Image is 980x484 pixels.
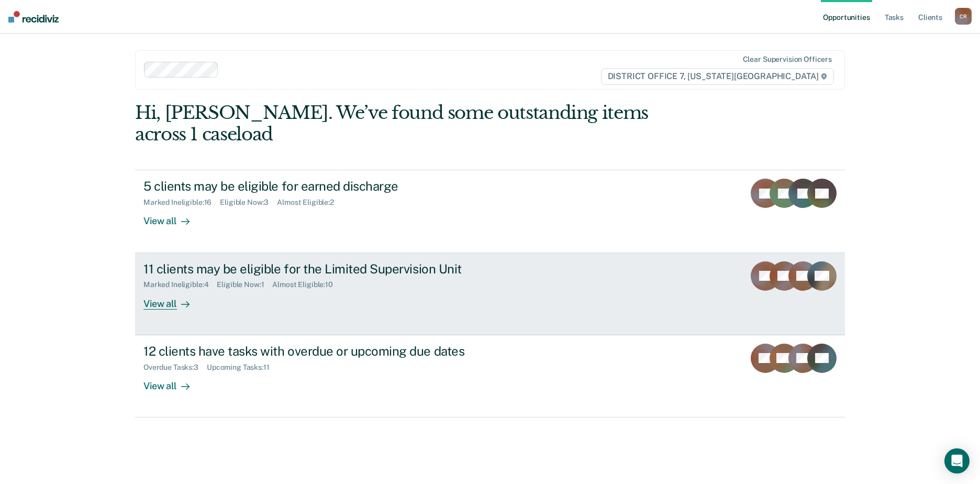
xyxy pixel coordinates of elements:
div: Hi, [PERSON_NAME]. We’ve found some outstanding items across 1 caseload [135,102,703,145]
div: Almost Eligible : 10 [272,280,341,289]
div: Eligible Now : 1 [217,280,272,289]
img: Recidiviz [8,11,59,23]
button: CR [955,8,972,25]
div: Overdue Tasks : 3 [143,363,207,372]
a: 5 clients may be eligible for earned dischargeMarked Ineligible:16Eligible Now:3Almost Eligible:2... [135,170,845,252]
div: C R [955,8,972,25]
div: Open Intercom Messenger [944,448,970,474]
a: 11 clients may be eligible for the Limited Supervision UnitMarked Ineligible:4Eligible Now:1Almos... [135,253,845,335]
div: Marked Ineligible : 4 [143,280,217,289]
div: View all [143,207,202,227]
div: View all [143,289,202,310]
span: DISTRICT OFFICE 7, [US_STATE][GEOGRAPHIC_DATA] [601,68,834,85]
div: Eligible Now : 3 [220,198,277,207]
a: 12 clients have tasks with overdue or upcoming due datesOverdue Tasks:3Upcoming Tasks:11View all [135,335,845,417]
div: Almost Eligible : 2 [277,198,342,207]
div: 5 clients may be eligible for earned discharge [143,179,511,194]
div: Clear supervision officers [743,55,832,64]
div: 11 clients may be eligible for the Limited Supervision Unit [143,261,511,277]
div: 12 clients have tasks with overdue or upcoming due dates [143,344,511,359]
div: Upcoming Tasks : 11 [207,363,278,372]
div: Marked Ineligible : 16 [143,198,220,207]
div: View all [143,371,202,392]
